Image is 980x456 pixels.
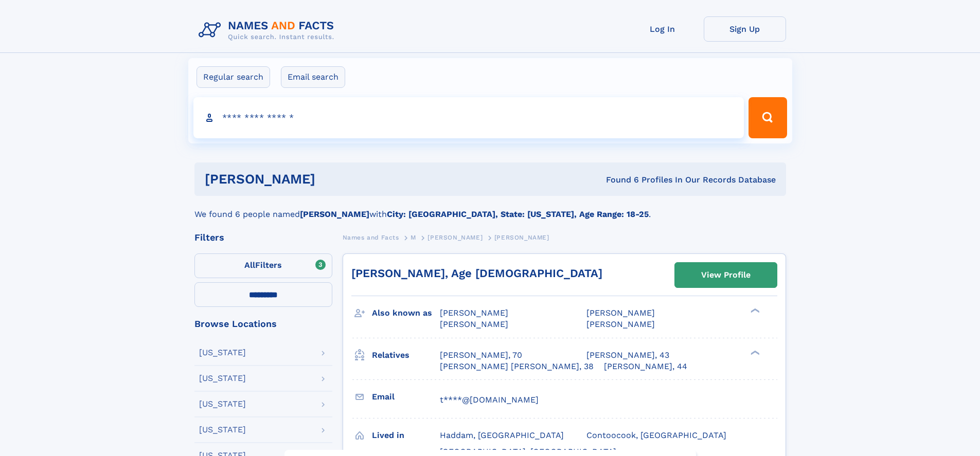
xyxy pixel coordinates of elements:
div: [US_STATE] [199,349,246,357]
span: All [244,260,255,270]
div: View Profile [701,263,751,287]
a: Sign Up [704,16,786,42]
a: [PERSON_NAME], 70 [440,350,522,361]
div: Found 6 Profiles In Our Records Database [460,174,776,186]
img: Logo Names and Facts [194,16,343,44]
label: Filters [194,253,332,278]
a: [PERSON_NAME], Age [DEMOGRAPHIC_DATA] [351,267,602,280]
h1: [PERSON_NAME] [205,173,461,186]
h3: Also known as [372,304,440,322]
a: Log In [621,16,704,42]
h3: Email [372,388,440,406]
b: [PERSON_NAME] [300,209,369,219]
span: [PERSON_NAME] [427,234,483,241]
div: We found 6 people named with . [194,196,786,221]
span: M [411,234,416,241]
span: Haddam, [GEOGRAPHIC_DATA] [440,430,564,440]
a: [PERSON_NAME] [427,231,483,244]
span: [PERSON_NAME] [586,319,655,329]
a: Names and Facts [343,231,399,244]
span: [PERSON_NAME] [586,308,655,318]
span: [PERSON_NAME] [440,319,508,329]
a: [PERSON_NAME] [PERSON_NAME], 38 [440,361,594,372]
h3: Lived in [372,427,440,444]
span: Contoocook, [GEOGRAPHIC_DATA] [586,430,726,440]
div: [US_STATE] [199,426,246,434]
div: Browse Locations [194,319,332,329]
input: search input [193,97,744,138]
div: [US_STATE] [199,374,246,382]
span: [PERSON_NAME] [440,308,508,318]
h3: Relatives [372,346,440,364]
b: City: [GEOGRAPHIC_DATA], State: [US_STATE], Age Range: 18-25 [387,209,649,219]
label: Email search [281,66,345,88]
a: [PERSON_NAME], 43 [586,350,669,361]
a: [PERSON_NAME], 44 [604,361,687,372]
div: [US_STATE] [199,400,246,408]
span: [PERSON_NAME] [494,234,549,241]
div: ❯ [748,307,760,314]
a: View Profile [675,263,777,287]
div: Filters [194,233,332,242]
label: Regular search [197,66,270,88]
div: ❯ [748,349,760,356]
button: Search Button [749,97,787,138]
a: M [411,231,416,244]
